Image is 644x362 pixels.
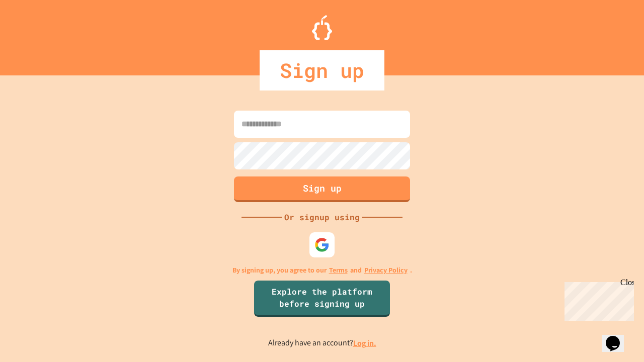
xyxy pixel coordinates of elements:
[312,15,332,40] img: Logo.svg
[314,237,330,252] img: google-icon.svg
[353,338,376,348] a: Log in.
[329,265,348,276] a: Terms
[4,4,69,64] div: Chat with us now!Close
[364,265,408,276] a: Privacy Policy
[282,211,362,223] div: Or signup using
[234,176,410,202] button: Sign up
[254,281,390,317] a: Explore the platform before signing up
[260,50,384,90] div: Sign up
[560,278,634,321] iframe: chat widget
[232,265,412,276] p: By signing up, you agree to our and .
[268,337,376,349] p: Already have an account?
[602,322,634,352] iframe: chat widget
